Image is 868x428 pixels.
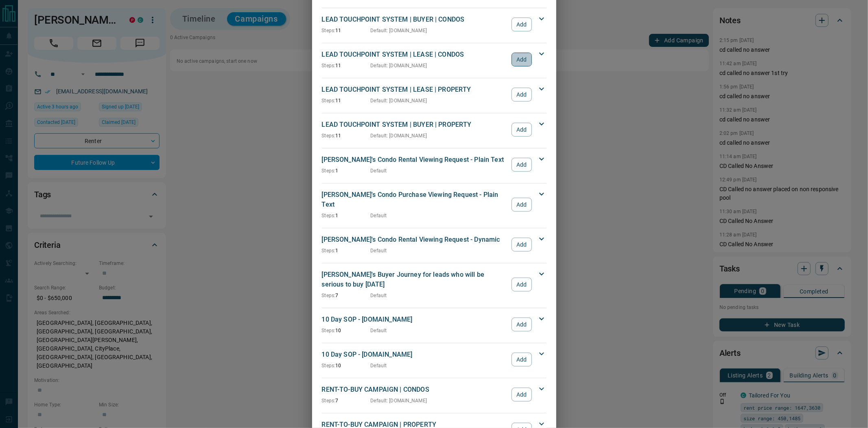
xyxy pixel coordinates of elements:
p: 7 [322,397,371,404]
p: Default [371,292,387,299]
p: [PERSON_NAME]'s Condo Rental Viewing Request - Plain Text [322,155,508,165]
span: Steps: [322,98,336,104]
div: 10 Day SOP - [DOMAIN_NAME]Steps:10DefaultAdd [322,348,547,371]
div: LEAD TOUCHPOINT SYSTEM | BUYER | PROPERTYSteps:11Default: [DOMAIN_NAME]Add [322,118,547,141]
p: 1 [322,167,371,174]
p: Default [371,327,387,334]
div: [PERSON_NAME]'s Buyer Journey for leads who will be serious to buy [DATE]Steps:7DefaultAdd [322,268,547,301]
p: 11 [322,132,371,139]
button: Add [512,353,531,366]
div: [PERSON_NAME]'s Condo Rental Viewing Request - DynamicSteps:1DefaultAdd [322,233,547,256]
p: 11 [322,97,371,104]
div: [PERSON_NAME]'s Condo Rental Viewing Request - Plain TextSteps:1DefaultAdd [322,153,547,176]
p: Default [371,362,387,369]
p: 1 [322,247,371,254]
span: Steps: [322,133,336,139]
button: Add [512,198,531,212]
p: LEAD TOUCHPOINT SYSTEM | BUYER | PROPERTY [322,120,508,130]
p: 11 [322,62,371,69]
p: 1 [322,212,371,219]
p: RENT-TO-BUY CAMPAIGN | CONDOS [322,385,508,395]
span: Steps: [322,168,336,174]
button: Add [512,88,531,101]
p: Default [371,167,387,174]
p: Default [371,247,387,254]
span: Steps: [322,28,336,33]
p: 11 [322,27,371,34]
span: Steps: [322,363,336,368]
button: Add [512,388,531,402]
button: Add [512,278,531,291]
p: 10 [322,362,371,369]
p: Default [371,212,387,219]
p: Default : [DOMAIN_NAME] [371,62,427,69]
button: Add [512,318,531,331]
p: 7 [322,292,371,299]
button: Add [512,158,531,172]
p: Default : [DOMAIN_NAME] [371,132,427,139]
p: 10 Day SOP - [DOMAIN_NAME] [322,350,508,360]
p: Default : [DOMAIN_NAME] [371,27,427,34]
p: [PERSON_NAME]'s Buyer Journey for leads who will be serious to buy [DATE] [322,270,508,289]
p: [PERSON_NAME]'s Condo Rental Viewing Request - Dynamic [322,235,508,245]
p: LEAD TOUCHPOINT SYSTEM | BUYER | CONDOS [322,15,508,24]
span: Steps: [322,398,336,404]
button: Add [512,53,531,66]
p: Default : [DOMAIN_NAME] [371,397,427,404]
p: 10 [322,327,371,334]
div: [PERSON_NAME]'s Condo Purchase Viewing Request - Plain TextSteps:1DefaultAdd [322,188,547,221]
button: Add [512,18,531,31]
p: LEAD TOUCHPOINT SYSTEM | LEASE | PROPERTY [322,85,508,95]
span: Steps: [322,248,336,254]
span: Steps: [322,63,336,68]
span: Steps: [322,293,336,298]
p: LEAD TOUCHPOINT SYSTEM | LEASE | CONDOS [322,50,508,60]
div: LEAD TOUCHPOINT SYSTEM | BUYER | CONDOSSteps:11Default: [DOMAIN_NAME]Add [322,13,547,36]
p: Default : [DOMAIN_NAME] [371,97,427,104]
p: [PERSON_NAME]'s Condo Purchase Viewing Request - Plain Text [322,190,508,210]
span: Steps: [322,328,336,333]
span: Steps: [322,213,336,218]
div: 10 Day SOP - [DOMAIN_NAME]Steps:10DefaultAdd [322,313,547,336]
div: LEAD TOUCHPOINT SYSTEM | LEASE | CONDOSSteps:11Default: [DOMAIN_NAME]Add [322,48,547,71]
button: Add [512,238,531,252]
div: LEAD TOUCHPOINT SYSTEM | LEASE | PROPERTYSteps:11Default: [DOMAIN_NAME]Add [322,83,547,106]
div: RENT-TO-BUY CAMPAIGN | CONDOSSteps:7Default: [DOMAIN_NAME]Add [322,383,547,406]
button: Add [512,123,531,137]
p: 10 Day SOP - [DOMAIN_NAME] [322,315,508,324]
